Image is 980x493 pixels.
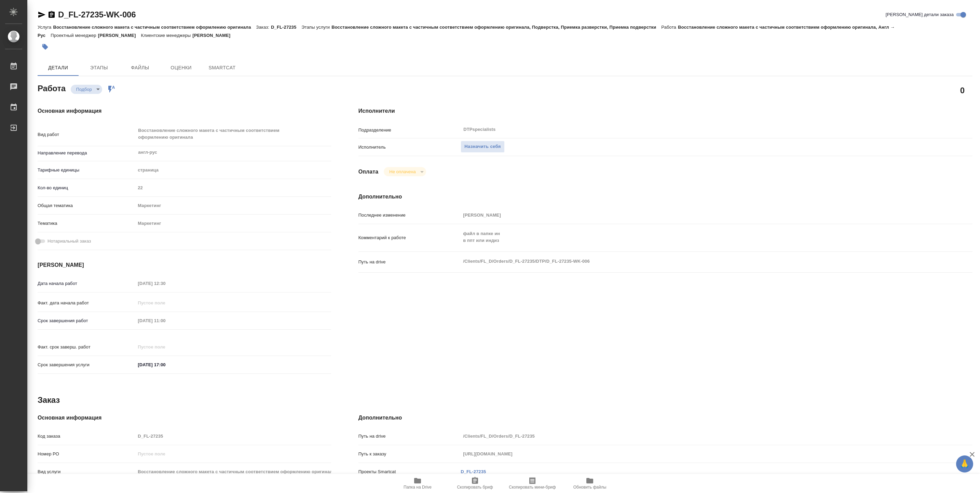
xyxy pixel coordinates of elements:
[331,25,661,30] p: Восстановление сложного макета с частичным соответствием оформлению оригинала, Подверстка, Приемк...
[358,193,972,201] h4: Дополнительно
[74,86,94,92] button: Подбор
[135,449,331,459] input: Пустое поле
[358,144,461,151] p: Исполнитель
[135,183,331,193] input: Пустое поле
[38,107,331,115] h4: Основная информация
[358,259,461,265] p: Путь на drive
[461,469,486,474] a: D_FL-27235
[358,168,379,176] h4: Оплата
[38,82,66,94] h2: Работа
[38,344,135,351] p: Факт. срок заверш. работ
[358,451,461,457] p: Путь к заказу
[504,474,561,493] button: Скопировать мини-бриф
[38,261,331,269] h4: [PERSON_NAME]
[135,218,331,229] div: Маркетинг
[461,431,921,441] input: Пустое поле
[47,11,56,19] button: Скопировать ссылку
[358,127,461,134] p: Подразделение
[135,467,331,477] input: Пустое поле
[135,360,195,370] input: ✎ Введи что-нибудь
[358,468,461,475] p: Проекты Smartcat
[135,431,331,441] input: Пустое поле
[192,33,235,38] p: [PERSON_NAME]
[38,150,135,156] p: Направление перевода
[51,33,98,38] p: Проектный менеджер
[38,317,135,324] p: Срок завершения работ
[38,300,135,306] p: Факт. дата начала работ
[38,167,135,174] p: Тарифные единицы
[384,167,426,176] div: Подбор
[461,256,921,267] textarea: /Clients/FL_D/Orders/D_FL-27235/DTP/D_FL-27235-WK-006
[42,64,74,72] span: Детали
[38,395,60,406] h2: Заказ
[461,141,504,153] button: Назначить себя
[135,342,195,352] input: Пустое поле
[886,11,954,18] span: [PERSON_NAME] детали заказа
[124,64,156,72] span: Файлы
[358,212,461,219] p: Последнее изменение
[38,468,135,475] p: Вид услуги
[271,25,301,30] p: D_FL-27235
[457,485,493,490] span: Скопировать бриф
[165,64,198,72] span: Оценки
[461,228,921,246] textarea: файл в папке ин в ппт или индиз
[960,84,965,96] h2: 0
[446,474,504,493] button: Скопировать бриф
[47,238,91,245] span: Нотариальный заказ
[38,361,135,368] p: Срок завершения услуги
[135,278,195,288] input: Пустое поле
[83,64,115,72] span: Этапы
[135,164,331,176] div: страница
[461,449,921,459] input: Пустое поле
[38,433,135,440] p: Код заказа
[358,107,972,115] h4: Исполнители
[38,451,135,457] p: Номер РО
[135,200,331,211] div: Маркетинг
[206,64,239,72] span: SmartCat
[38,280,135,287] p: Дата начала работ
[404,485,432,490] span: Папка на Drive
[38,25,53,30] p: Услуга
[956,455,973,473] button: 🙏
[389,474,446,493] button: Папка на Drive
[38,184,135,191] p: Кол-во единиц
[58,10,136,19] a: D_FL-27235-WK-006
[141,33,193,38] p: Клиентские менеджеры
[358,234,461,241] p: Комментарий к работе
[464,143,501,151] span: Назначить себя
[387,169,418,175] button: Не оплачена
[38,414,331,422] h4: Основная информация
[301,25,331,30] p: Этапы услуги
[959,457,970,471] span: 🙏
[256,25,271,30] p: Заказ:
[461,210,921,220] input: Пустое поле
[98,33,141,38] p: [PERSON_NAME]
[38,131,135,138] p: Вид работ
[38,11,46,19] button: Скопировать ссылку для ЯМессенджера
[38,220,135,227] p: Тематика
[661,25,678,30] p: Работа
[573,485,607,490] span: Обновить файлы
[53,25,256,30] p: Восстановление сложного макета с частичным соответствием оформлению оригинала
[561,474,618,493] button: Обновить файлы
[38,202,135,209] p: Общая тематика
[71,85,102,94] div: Подбор
[509,485,556,490] span: Скопировать мини-бриф
[358,433,461,440] p: Путь на drive
[358,414,972,422] h4: Дополнительно
[135,298,195,308] input: Пустое поле
[38,39,53,54] button: Добавить тэг
[135,316,195,326] input: Пустое поле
